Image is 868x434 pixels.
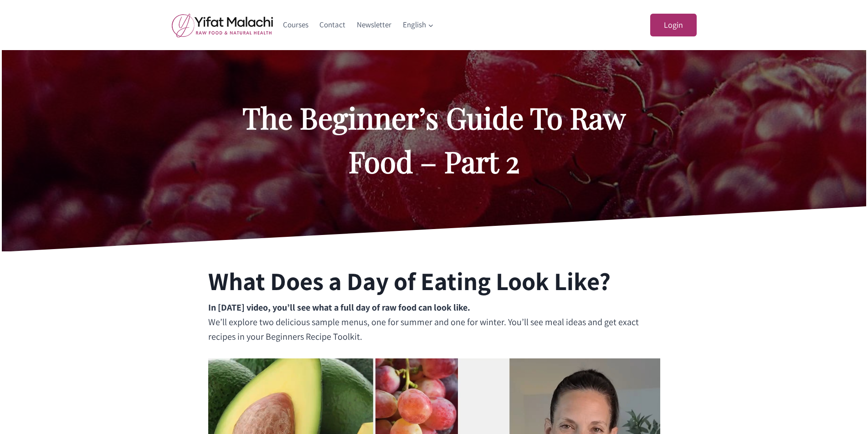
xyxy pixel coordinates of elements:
[225,96,644,183] h2: The Beginner’s Guide To Raw Food – Part 2
[172,13,273,37] img: yifat_logo41_en.png
[314,14,351,36] a: Contact
[403,19,434,31] span: English
[208,301,470,313] strong: In [DATE] video, you’ll see what a full day of raw food can look like.
[208,262,611,300] h2: What Does a Day of Eating Look Like?
[351,14,397,36] a: Newsletter
[650,14,697,37] a: Login
[397,14,439,36] a: English
[208,300,660,344] p: We’ll explore two delicious sample menus, one for summer and one for winter. You’ll see meal idea...
[277,14,440,36] nav: Primary Navigation
[277,14,314,36] a: Courses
